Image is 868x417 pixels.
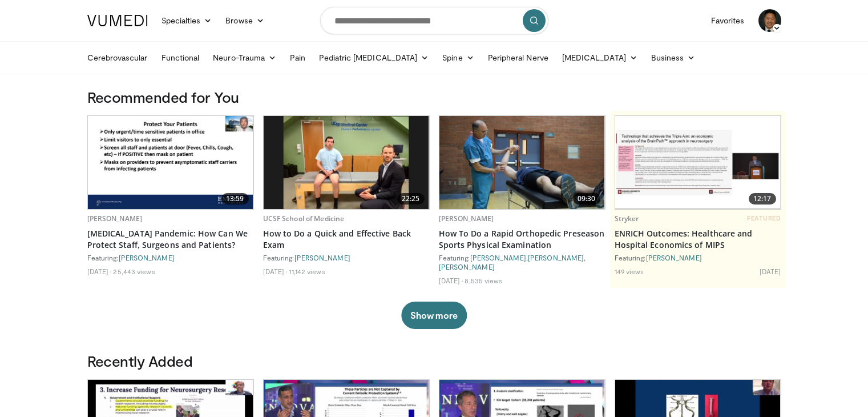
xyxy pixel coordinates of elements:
[555,46,644,69] a: [MEDICAL_DATA]
[87,253,254,262] div: Featuring:
[87,267,112,276] li: [DATE]
[119,254,175,262] a: [PERSON_NAME]
[615,214,639,223] a: Stryker
[439,116,605,209] img: d8b1f0ff-135c-420c-896e-84d5a2cb23b7.620x360_q85_upscale.jpg
[219,9,271,32] a: Browse
[470,254,526,262] a: [PERSON_NAME]
[439,276,463,285] li: [DATE]
[439,263,495,271] a: [PERSON_NAME]
[704,9,752,32] a: Favorites
[760,267,781,276] li: [DATE]
[528,254,584,262] a: [PERSON_NAME]
[615,228,781,251] a: ENRICH Outcomes: Healthcare and Hospital Economics of MIPS
[481,46,555,69] a: Peripheral Nerve
[439,214,494,223] a: [PERSON_NAME]
[80,46,155,69] a: Cerebrovascular
[206,46,283,69] a: Neuro-Trauma
[615,116,781,209] a: 12:17
[294,254,350,262] a: [PERSON_NAME]
[113,267,155,276] li: 25,443 views
[397,193,425,205] span: 22:25
[758,9,781,32] img: Avatar
[435,46,481,69] a: Spine
[644,46,703,69] a: Business
[263,214,345,223] a: UCSF School of Medicine
[320,7,548,34] input: Search topics, interventions
[646,254,702,262] a: [PERSON_NAME]
[87,15,148,26] img: VuMedi Logo
[615,116,781,209] img: d472b873-e591-42c2-8025-28b17ce6a40a.620x360_q85_upscale.jpg
[221,193,249,205] span: 13:59
[615,253,781,262] div: Featuring:
[573,193,600,205] span: 09:30
[401,302,467,329] button: Show more
[87,88,781,106] h3: Recommended for You
[155,46,207,69] a: Functional
[263,267,288,276] li: [DATE]
[465,276,502,285] li: 8,535 views
[439,228,605,251] a: How To Do a Rapid Orthopedic Preseason Sports Physical Examination
[88,116,253,209] a: 13:59
[439,116,605,209] a: 09:30
[155,9,219,32] a: Specialties
[88,116,253,209] img: 23648be7-b93f-4b4e-bfe6-94ce1fdb8b7e.620x360_q85_upscale.jpg
[87,352,781,370] h3: Recently Added
[264,116,429,209] a: 22:25
[615,267,644,276] li: 149 views
[283,46,312,69] a: Pain
[312,46,435,69] a: Pediatric [MEDICAL_DATA]
[289,267,325,276] li: 11,142 views
[263,228,430,251] a: How to Do a Quick and Effective Back Exam
[439,253,605,271] div: Featuring: , ,
[747,214,781,222] span: FEATURED
[87,228,254,251] a: [MEDICAL_DATA] Pandemic: How Can We Protect Staff, Surgeons and Patients?
[87,214,143,223] a: [PERSON_NAME]
[264,116,429,209] img: badd6cc1-85db-4728-89db-6dde3e48ba1d.620x360_q85_upscale.jpg
[749,193,776,205] span: 12:17
[263,253,430,262] div: Featuring:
